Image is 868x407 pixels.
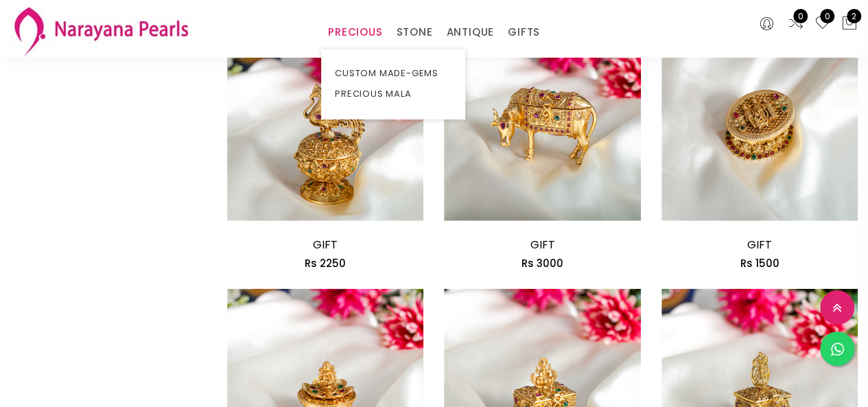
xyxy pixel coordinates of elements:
a: PRECIOUS [328,22,382,43]
a: STONE [396,22,432,43]
span: Rs 2250 [305,256,346,270]
span: 0 [793,9,808,23]
span: 0 [820,9,834,23]
a: GIFT [530,237,555,253]
a: ANTIQUE [446,22,494,43]
a: CUSTOM MADE-GEMS [335,63,451,84]
button: 2 [841,15,858,33]
a: GIFTS [508,22,540,43]
a: PRECIOUS MALA [335,84,451,104]
span: Rs 1500 [740,256,779,270]
span: 2 [847,9,861,23]
a: 0 [814,15,831,33]
a: GIFT [747,237,772,253]
a: 0 [788,15,804,33]
span: Rs 3000 [521,256,563,270]
a: GIFT [313,237,338,253]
